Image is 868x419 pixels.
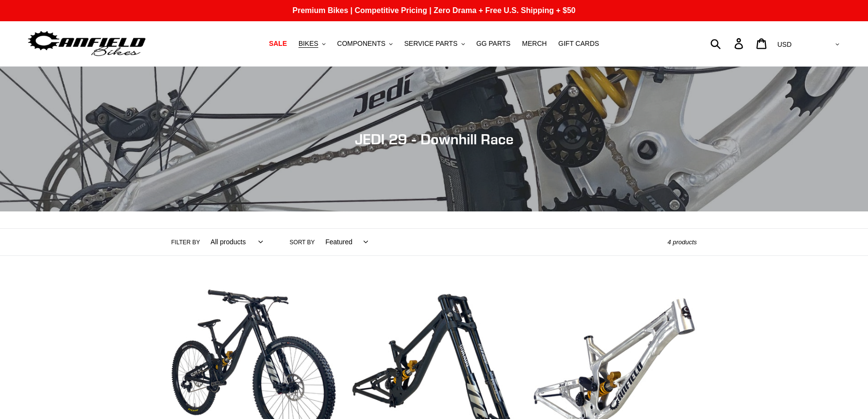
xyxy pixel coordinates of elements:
[522,40,547,48] span: MERCH
[332,37,397,50] button: COMPONENTS
[298,40,318,48] span: BIKES
[558,40,599,48] span: GIFT CARDS
[472,37,515,50] a: GG PARTS
[27,28,147,59] img: Canfield Bikes
[290,238,315,247] label: Sort by
[399,37,469,50] button: SERVICE PARTS
[517,37,552,50] a: MERCH
[667,238,697,246] span: 4 products
[554,37,604,50] a: GIFT CARDS
[404,40,457,48] span: SERVICE PARTS
[294,37,330,50] button: BIKES
[716,33,740,54] input: Search
[337,40,385,48] span: COMPONENTS
[264,37,292,50] a: SALE
[476,40,511,48] span: GG PARTS
[269,40,287,48] span: SALE
[171,238,200,247] label: Filter by
[355,130,514,148] span: JEDI 29 - Downhill Race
